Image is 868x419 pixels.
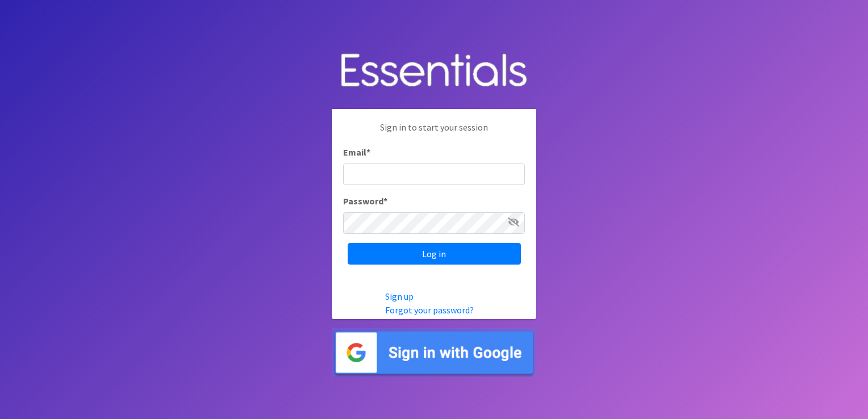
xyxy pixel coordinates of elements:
input: Log in [348,243,521,265]
p: Sign in to start your session [343,120,525,145]
a: Forgot your password? [385,304,474,316]
abbr: required [383,195,387,207]
label: Password [343,194,387,208]
img: Human Essentials [332,42,536,100]
label: Email [343,145,370,159]
abbr: required [366,146,370,158]
img: Sign in with Google [332,328,536,378]
a: Sign up [385,291,414,302]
